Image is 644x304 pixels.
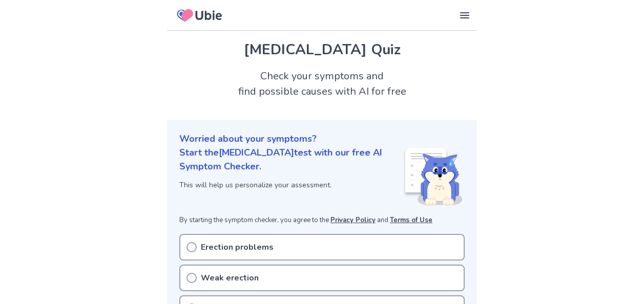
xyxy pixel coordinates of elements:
p: Worried about your symptoms? [179,132,465,146]
h2: Check your symptoms and find possible causes with AI for free [167,69,477,99]
p: This will help us personalize your assessment. [179,180,403,190]
img: Shiba [403,148,463,205]
p: Start the [MEDICAL_DATA] test with our free AI Symptom Checker. [179,146,403,173]
p: By starting the symptom checker, you agree to the and [179,215,465,226]
a: Privacy Policy [330,215,376,225]
p: Erection problems [201,241,274,253]
p: Weak erection [201,272,259,284]
h1: [MEDICAL_DATA] Quiz [179,39,465,60]
a: Terms of Use [390,215,432,225]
